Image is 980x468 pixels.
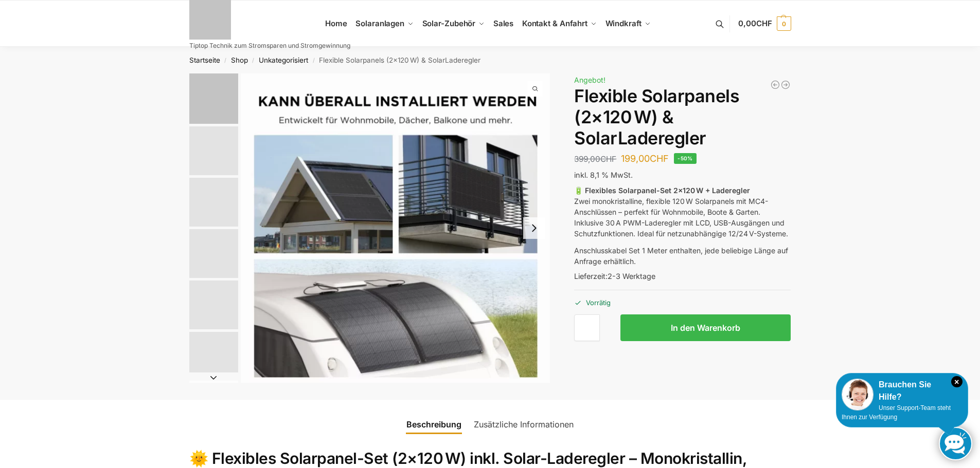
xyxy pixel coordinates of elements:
li: 3 / 9 [187,176,238,228]
p: Zwei monokristalline, flexible 120 W Solarpanels mit MC4-Anschlüssen – perfekt für Wohnmobile, Bo... [574,185,791,239]
span: CHF [600,154,616,164]
span: / [220,57,231,65]
a: Sales [489,1,518,47]
div: Brauchen Sie Hilfe? [842,379,963,403]
a: Zusätzliche Informationen [468,412,580,437]
a: Startseite [189,56,220,64]
bdi: 399,00 [574,154,616,164]
p: Tiptop Technik zum Stromsparen und Stromgewinnung [189,43,350,49]
span: CHF [650,153,669,164]
strong: 🔋 Flexibles Solarpanel-Set 2×120 W + Laderegler [574,186,750,195]
bdi: 199,00 [621,153,669,164]
span: Sales [493,18,514,28]
span: Lieferzeit: [574,272,655,280]
span: Unser Support-Team steht Ihnen zur Verfügung [842,404,951,421]
a: Beschreibung [400,412,468,437]
span: -50% [674,153,697,164]
span: / [248,57,259,65]
a: Kontakt & Anfahrt [518,1,601,47]
span: Solaranlagen [355,18,404,28]
button: Next slide [189,372,238,383]
li: 1 / 9 [187,73,238,125]
span: 2-3 Werktage [608,272,655,280]
span: Solar-Zubehör [422,18,476,28]
a: Solar-Zubehör [418,1,489,47]
span: / [308,57,319,65]
a: Unkategorisiert [259,56,308,64]
img: Flexibel unendlich viele Einsatzmöglichkeiten [189,178,238,227]
span: Windkraft [605,18,642,28]
p: Anschlusskabel Set 1 Meter enthalten, jede beliebige Länge auf Anfrage erhältlich. [574,245,791,267]
span: inkl. 8,1 % MwSt. [574,171,633,179]
a: 0,00CHF 0 [738,8,791,39]
button: In den Warenkorb [620,314,791,341]
span: Angebot! [574,76,605,84]
span: CHF [756,18,772,28]
img: Flexibel in allen Bereichen [189,280,238,329]
img: Flexible Solar Module [189,73,238,124]
img: Flexibles Solarmodul 120 watt [189,126,238,175]
span: 0 [777,16,791,31]
input: Produktmenge [574,314,600,341]
li: 2 / 9 [187,125,238,176]
li: 6 / 9 [187,330,238,382]
li: 1 / 9 [241,73,550,383]
li: 7 / 9 [187,382,238,433]
a: Solaranlagen [351,1,418,47]
img: Flexible Solar Module [241,73,550,383]
img: Customer service [842,379,874,410]
i: Schließen [951,376,963,387]
img: Laderegeler [189,332,238,381]
p: Vorrätig [574,290,791,308]
a: Flexible Solar Module für Wohnmobile Camping Balkons l960 9 [241,73,550,383]
img: s-l1600 (4) [189,229,238,278]
li: 5 / 9 [187,279,238,330]
a: Balkonkraftwerk 890/600 Watt bificial Glas/Glas [770,80,780,90]
span: Kontakt & Anfahrt [522,18,587,28]
a: Shop [231,56,248,64]
nav: Breadcrumb [171,47,809,73]
button: Next slide [523,217,545,239]
h1: Flexible Solarpanels (2×120 W) & SolarLaderegler [574,86,791,148]
a: Windkraft [601,1,655,47]
a: Balkonkraftwerk 1780 Watt mit 4 KWh Zendure Batteriespeicher Notstrom fähig [780,80,791,90]
span: 0,00 [738,18,772,28]
li: 4 / 9 [187,228,238,279]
